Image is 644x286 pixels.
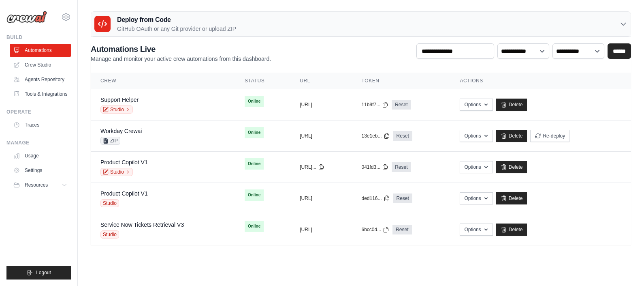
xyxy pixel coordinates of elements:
div: Build [6,34,71,41]
a: Service Now Tickets Retrieval V3 [100,221,184,228]
span: Online [245,127,264,138]
button: Logout [6,266,71,280]
a: Workday Crewai [100,128,142,134]
p: Manage and monitor your active crew automations from this dashboard. [91,55,271,63]
h2: Automations Live [91,43,271,55]
button: Options [460,99,493,111]
a: Product Copilot V1 [100,159,148,166]
th: Status [235,73,290,89]
button: Options [460,130,493,142]
a: Reset [392,162,411,172]
th: URL [290,73,352,89]
span: Studio [100,199,119,207]
span: Logout [36,269,51,276]
th: Crew [91,73,235,89]
a: Automations [10,44,71,57]
a: Delete [496,99,527,111]
a: Reset [393,194,412,203]
button: Resources [10,178,71,191]
a: Studio [100,105,133,114]
button: ded116... [361,195,390,202]
div: Operate [6,109,71,115]
h3: Deploy from Code [117,15,236,25]
button: Options [460,224,493,236]
a: Traces [10,118,71,131]
button: Options [460,161,493,173]
span: Online [245,189,264,201]
a: Support Helper [100,97,139,103]
a: Reset [392,100,411,110]
button: 11b9f7... [361,101,388,108]
a: Studio [100,168,133,176]
a: Delete [496,192,527,204]
a: Delete [496,224,527,236]
a: Usage [10,149,71,162]
a: Product Copilot V1 [100,190,148,197]
a: Crew Studio [10,58,71,71]
a: Settings [10,164,71,177]
th: Actions [450,73,631,89]
a: Delete [496,161,527,173]
button: 6bcc0d... [361,226,389,233]
button: Options [460,192,493,204]
a: Delete [496,130,527,142]
div: Manage [6,140,71,146]
span: Resources [25,182,48,188]
span: Studio [100,230,119,239]
span: Online [245,96,264,107]
button: 041fd3... [361,164,388,170]
span: ZIP [100,137,120,145]
a: Tools & Integrations [10,88,71,101]
a: Reset [393,131,412,141]
a: Reset [392,225,412,234]
span: Online [245,158,264,170]
th: Token [352,73,450,89]
span: Online [245,221,264,232]
a: Agents Repository [10,73,71,86]
button: Re-deploy [530,130,569,142]
button: 13e1eb... [361,133,390,139]
p: GitHub OAuth or any Git provider or upload ZIP [117,25,236,33]
img: Logo [6,11,47,23]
